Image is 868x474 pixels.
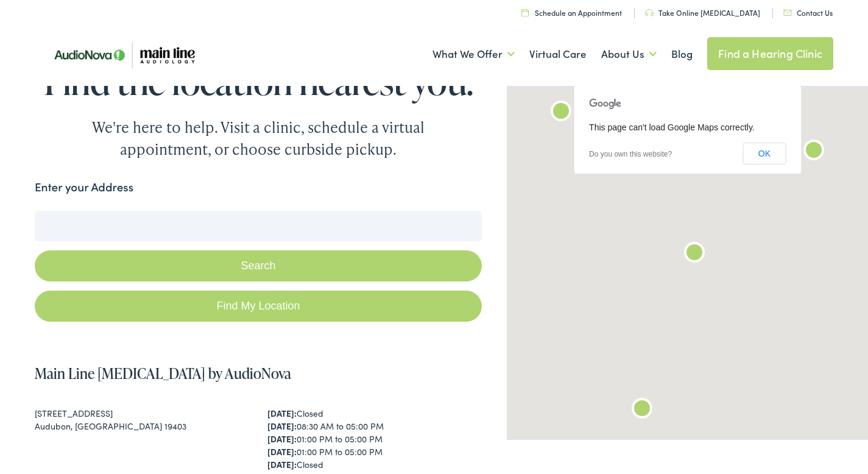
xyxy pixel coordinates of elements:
[645,7,760,18] a: Take Online [MEDICAL_DATA]
[35,420,249,433] div: Audubon, [GEOGRAPHIC_DATA] 19403
[432,32,515,77] a: What We Offer
[783,10,792,16] img: utility icon
[680,239,709,269] div: Main Line Audiology by AudioNova
[743,143,786,164] button: OK
[707,37,833,70] a: Find a Hearing Clinic
[783,7,833,18] a: Contact Us
[267,458,297,470] strong: [DATE]:
[35,250,482,281] button: Search
[35,291,482,322] a: Find My Location
[35,179,133,196] label: Enter your Address
[627,395,657,425] div: Main Line Audiology by AudioNova
[267,407,297,419] strong: [DATE]:
[546,98,576,127] div: Main Line Audiology by AudioNova
[35,407,249,420] div: [STREET_ADDRESS]
[589,122,755,132] span: This page can't load Google Maps correctly.
[35,61,482,101] h1: Find the location nearest you.
[521,9,529,16] img: utility icon
[521,7,622,18] a: Schedule an Appointment
[267,420,297,432] strong: [DATE]:
[529,32,587,77] a: Virtual Care
[267,433,297,445] strong: [DATE]:
[35,363,291,383] a: Main Line [MEDICAL_DATA] by AudioNova
[799,137,828,166] div: AudioNova
[671,32,693,77] a: Blog
[63,116,453,160] div: We're here to help. Visit a clinic, schedule a virtual appointment, or choose curbside pickup.
[267,445,297,458] strong: [DATE]:
[645,9,654,16] img: utility icon
[601,32,657,77] a: About Us
[35,211,482,241] input: Enter your address or zip code
[589,150,672,158] a: Do you own this website?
